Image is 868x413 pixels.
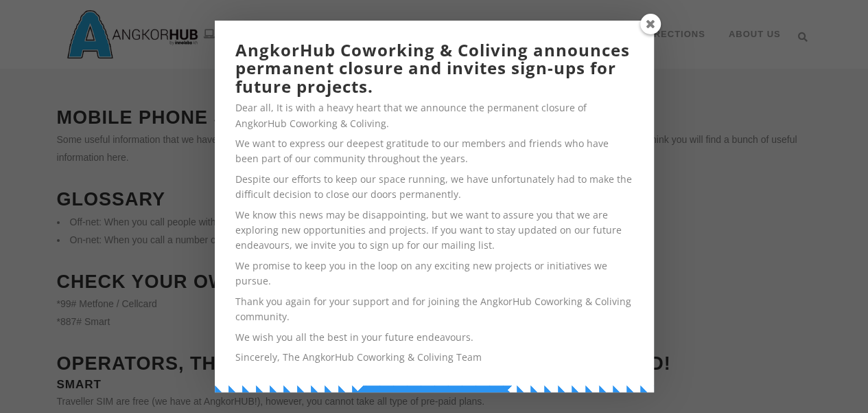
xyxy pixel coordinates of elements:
[235,350,633,365] p: Sincerely, The AngkorHub Coworking & Coliving Team
[235,100,633,131] p: Dear all, It is with a heavy heart that we announce the permanent closure of AngkorHub Coworking ...
[235,208,633,254] p: We know this news may be disappointing, but we want to assure you that we are exploring new oppor...
[235,172,633,203] p: Despite our efforts to keep our space running, we have unfortunately had to make the difficult de...
[235,330,633,345] p: We wish you all the best in your future endeavours.
[235,258,633,289] p: We promise to keep you in the loop on any exciting new projects or initiatives we pursue.
[235,136,633,167] p: We want to express our deepest gratitude to our members and friends who have been part of our com...
[235,294,633,325] p: Thank you again for your support and for joining the AngkorHub Coworking & Coliving community.
[235,41,633,96] h2: AngkorHub Coworking & Coliving announces permanent closure and invites sign-ups for future projects.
